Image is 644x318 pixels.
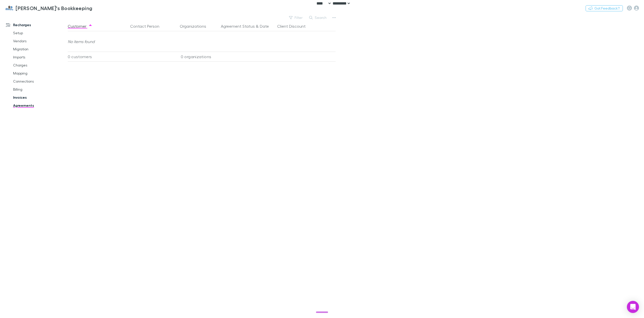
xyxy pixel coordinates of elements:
[8,29,70,37] a: Setup
[130,21,165,31] button: Contact Person
[586,5,623,11] button: Got Feedback?
[260,21,269,31] button: Date
[307,15,330,21] button: Search
[8,37,70,45] a: Vendors
[16,5,92,11] h3: [PERSON_NAME]'s Bookkeeping
[5,5,14,11] img: Jim's Bookkeeping's Logo
[173,52,219,62] div: 0 organizations
[2,2,95,14] a: [PERSON_NAME]'s Bookkeeping
[8,61,70,69] a: Charges
[221,21,273,31] div: &
[8,69,70,77] a: Mapping
[8,101,70,110] a: Agreements
[68,52,128,62] div: 0 customers
[8,53,70,61] a: Imports
[277,21,312,31] button: Client Discount
[8,93,70,101] a: Invoices
[221,21,255,31] button: Agreement Status
[180,21,212,31] button: Organizations
[287,15,306,21] button: Filter
[68,31,341,52] div: No items found
[1,21,70,29] a: Recharges
[8,85,70,93] a: Billing
[8,45,70,53] a: Migration
[8,77,70,85] a: Connections
[68,21,92,31] button: Customer
[627,301,639,313] div: Open Intercom Messenger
